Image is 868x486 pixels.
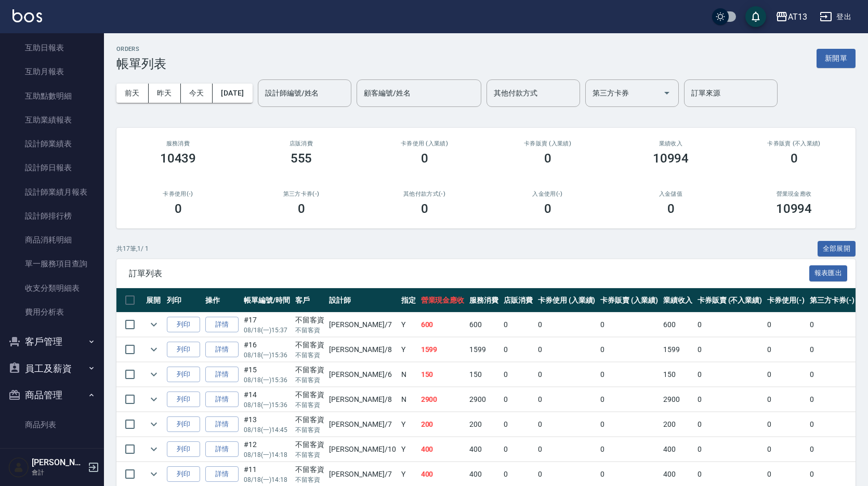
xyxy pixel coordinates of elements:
th: 卡券使用 (入業績) [535,288,598,313]
h2: 其他付款方式(-) [375,191,474,197]
td: 150 [418,362,467,387]
h2: 卡券販賣 (入業績) [498,140,597,147]
td: #16 [241,337,293,362]
button: [DATE] [213,84,252,103]
h3: 555 [291,151,312,166]
td: 0 [598,437,661,462]
p: 08/18 (一) 15:36 [244,400,290,410]
td: 0 [598,337,661,362]
td: 150 [467,362,501,387]
h2: 卡券使用 (入業績) [375,140,474,147]
td: Y [399,412,418,437]
h3: 服務消費 [129,140,227,147]
td: 0 [535,313,598,337]
th: 第三方卡券(-) [807,288,857,313]
button: 今天 [181,84,213,103]
button: 列印 [167,367,200,383]
button: 列印 [167,441,200,457]
td: 2900 [467,387,501,412]
button: expand row [146,466,162,482]
a: 互助日報表 [4,36,100,60]
h2: 入金使用(-) [498,191,597,197]
th: 營業現金應收 [418,288,467,313]
td: 0 [765,387,807,412]
td: 600 [661,313,695,337]
h2: 入金儲值 [622,191,720,197]
td: 400 [467,437,501,462]
th: 指定 [399,288,418,313]
td: 1599 [418,337,467,362]
td: 400 [418,437,467,462]
button: 列印 [167,342,200,358]
td: [PERSON_NAME] /8 [326,387,398,412]
td: N [399,387,418,412]
td: 0 [765,313,807,337]
td: 0 [695,313,765,337]
td: #15 [241,362,293,387]
p: 會計 [32,468,85,477]
td: 0 [695,412,765,437]
td: 400 [661,437,695,462]
td: 0 [807,362,857,387]
button: save [745,6,766,27]
h3: 0 [298,201,305,216]
button: expand row [146,317,162,332]
td: 0 [535,412,598,437]
th: 店販消費 [501,288,535,313]
td: 0 [535,437,598,462]
a: 設計師日報表 [4,156,100,180]
a: 互助點數明細 [4,84,100,108]
a: 設計師業績表 [4,132,100,156]
td: 0 [765,412,807,437]
td: 150 [661,362,695,387]
td: 0 [598,362,661,387]
th: 卡券販賣 (不入業績) [695,288,765,313]
button: expand row [146,416,162,432]
p: 08/18 (一) 14:18 [244,450,290,460]
td: 0 [695,387,765,412]
a: 詳情 [205,342,239,358]
h5: [PERSON_NAME] [32,457,85,468]
td: #13 [241,412,293,437]
p: 08/18 (一) 15:36 [244,375,290,385]
td: 600 [467,313,501,337]
td: #17 [241,313,293,337]
button: expand row [146,342,162,357]
td: 200 [661,412,695,437]
th: 服務消費 [467,288,501,313]
p: 不留客資 [295,400,324,410]
p: 08/18 (一) 15:37 [244,326,290,335]
td: 0 [501,337,535,362]
a: 商品列表 [4,413,100,437]
td: 1599 [467,337,501,362]
td: 0 [501,313,535,337]
p: 不留客資 [295,450,324,460]
div: 不留客資 [295,340,324,350]
th: 展開 [143,288,164,313]
a: 費用分析表 [4,300,100,324]
td: 0 [501,437,535,462]
th: 卡券販賣 (入業績) [598,288,661,313]
a: 互助業績報表 [4,108,100,132]
p: 不留客資 [295,425,324,435]
img: Person [8,457,29,478]
div: 不留客資 [295,365,324,375]
td: Y [399,437,418,462]
th: 帳單編號/時間 [241,288,293,313]
button: 前天 [116,84,149,103]
td: 0 [807,437,857,462]
p: 不留客資 [295,475,324,484]
a: 詳情 [205,317,239,333]
div: 不留客資 [295,414,324,425]
a: 詳情 [205,367,239,383]
td: 0 [501,387,535,412]
td: 0 [535,362,598,387]
td: #14 [241,387,293,412]
button: 列印 [167,317,200,333]
h3: 帳單列表 [116,57,166,71]
td: 0 [695,437,765,462]
a: 單一服務項目查詢 [4,252,100,276]
td: 0 [695,362,765,387]
th: 設計師 [326,288,398,313]
td: 0 [535,387,598,412]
